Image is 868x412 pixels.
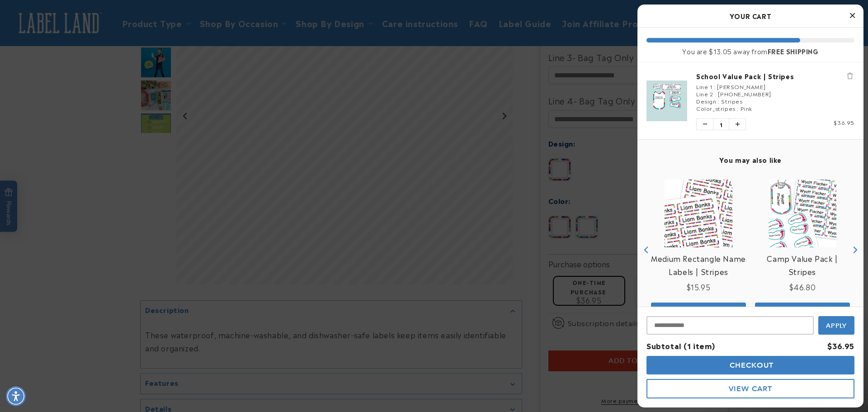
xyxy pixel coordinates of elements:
img: Camp Value Pack | Stripes - Label Land [769,180,836,247]
li: product [646,62,854,139]
button: Close Cart [845,9,859,23]
span: $46.80 [789,281,816,292]
a: View Medium Rectangle Name Labels | Stripes [651,252,746,278]
span: View Cart [729,384,772,393]
span: : [714,82,716,90]
span: Line 1 [696,82,712,90]
span: : [718,97,720,105]
h2: Your Cart [646,9,854,23]
button: Where do I stick the shoe labels? [8,25,107,43]
img: School Value Pack | Stripes - Label Land [646,81,687,121]
div: product [750,170,854,329]
div: You are $13.05 away from [646,47,854,55]
div: Accessibility Menu [6,386,26,406]
div: $36.95 [827,339,854,352]
span: Color_stripes [696,104,736,112]
a: School Value Pack | Stripes [696,71,854,81]
span: Design [696,97,717,105]
button: Increase quantity of School Value Pack | Stripes [729,119,745,130]
span: Checkout [727,361,774,369]
button: cart [646,356,854,374]
span: 1 [713,119,729,130]
h4: You may also like [646,156,854,164]
span: Stripes [721,97,742,105]
span: Apply [826,322,847,330]
button: Next [848,243,861,256]
button: Remove School Value Pack | Stripes [845,71,854,81]
button: Add the product, Mini Rectangle Name Labels to Cart [651,303,746,321]
button: cart [646,379,854,398]
span: Line 2 [696,90,713,98]
div: product [646,170,750,329]
button: Previous [640,243,653,256]
button: Apply [818,316,854,335]
span: Pink [741,104,752,112]
span: $15.95 [687,281,711,292]
textarea: Type your message here [8,12,128,23]
span: : [715,90,717,98]
b: FREE SHIPPING [768,46,819,56]
button: Decrease quantity of School Value Pack | Stripes [697,119,713,130]
span: [PERSON_NAME] [717,82,765,90]
a: View Camp Value Pack | Stripes [755,252,850,278]
input: Input Discount [646,316,814,335]
span: $36.95 [834,118,854,126]
span: : [737,104,739,112]
img: Medium Rectangle Name Labels | Stripes - Label Land [665,180,732,247]
span: [PHONE_NUMBER] [718,90,771,98]
button: Are these labels laundry safe? [15,51,107,68]
span: Subtotal (1 item) [646,340,715,351]
button: Add the product, Seniors Iron-On to Cart [755,303,850,321]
